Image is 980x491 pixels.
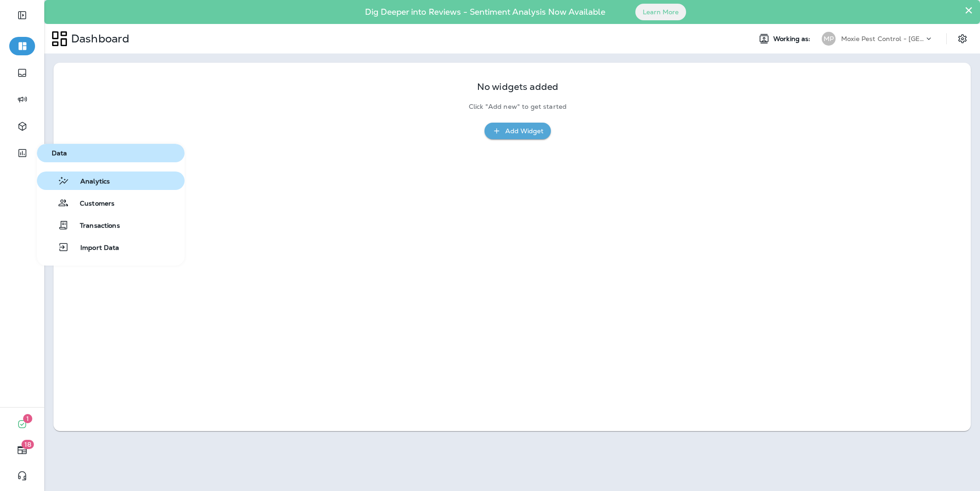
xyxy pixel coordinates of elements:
[964,3,973,18] button: Close
[22,440,34,449] span: 18
[469,103,567,111] p: Click "Add new" to get started
[37,238,185,256] button: Import Data
[773,35,813,43] span: Working as:
[37,144,185,162] button: Data
[9,6,35,24] button: Expand Sidebar
[635,4,686,20] button: Learn More
[37,216,185,234] button: Transactions
[505,125,544,137] div: Add Widget
[69,222,120,231] span: Transactions
[69,244,120,253] span: Import Data
[954,30,971,47] button: Settings
[338,11,632,13] p: Dig Deeper into Reviews - Sentiment Analysis Now Available
[822,32,836,46] div: MP
[37,194,185,212] button: Customers
[41,149,181,157] span: Data
[477,83,558,91] p: No widgets added
[37,172,185,190] button: Analytics
[841,35,924,42] p: Moxie Pest Control - [GEOGRAPHIC_DATA]
[69,200,114,208] span: Customers
[67,32,129,46] p: Dashboard
[23,414,32,423] span: 1
[69,177,110,186] span: Analytics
